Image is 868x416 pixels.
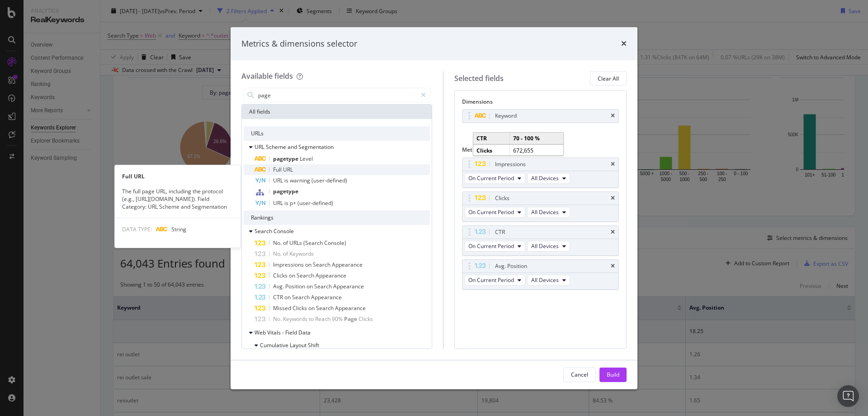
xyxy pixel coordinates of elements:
span: On Current Period [468,174,514,182]
span: No. [273,239,283,247]
span: Page [344,315,359,323]
button: All Devices [527,173,570,184]
span: Avg. [273,282,285,290]
button: Cancel [563,368,596,382]
span: All Devices [531,174,559,182]
span: Field [285,329,298,336]
div: Available fields [241,71,293,81]
span: (Search [303,239,324,247]
span: on [308,304,316,312]
span: Search [314,282,333,290]
div: Clear All [598,75,619,82]
div: Build [607,371,619,378]
div: ClickstimesOn Current PeriodAll Devices [462,191,619,222]
div: Avg. Position [495,262,527,271]
button: Clear All [590,71,627,86]
span: All Devices [531,276,559,284]
span: p+ [290,199,297,207]
span: Impressions [273,261,305,268]
span: on [284,293,292,301]
span: No. [273,315,283,323]
button: All Devices [527,275,570,286]
span: to [309,315,315,323]
div: Keyword [495,111,517,120]
button: On Current Period [464,275,525,286]
span: Clicks [359,315,373,323]
span: (user-defined) [311,177,347,184]
span: pagetype [273,155,300,163]
span: is [284,199,290,207]
button: On Current Period [464,173,525,184]
div: Keywordtimes [462,109,619,123]
span: Data [298,329,311,336]
span: Clicks [273,272,289,279]
span: Keywords [289,250,314,258]
button: All Devices [527,241,570,252]
span: Shift [308,341,319,349]
span: On Current Period [468,242,514,250]
button: On Current Period [464,241,525,252]
span: on [289,272,297,279]
span: Appearance [332,261,363,268]
span: Vitals [267,329,282,336]
span: of [283,239,289,247]
div: times [611,230,615,235]
span: Appearance [335,304,366,312]
div: Rankings [244,210,430,225]
span: Level [300,155,313,163]
div: ImpressionstimesOn Current PeriodAll Devices [462,158,619,188]
span: All Devices [531,242,559,250]
span: 90% [332,315,344,323]
div: Selected fields [454,73,504,84]
div: Impressions [495,160,526,169]
span: Cumulative [260,341,290,349]
span: (user-defined) [297,199,333,207]
div: Clicks [495,194,509,203]
div: Cancel [571,371,588,378]
div: URLs [244,126,430,141]
span: Scheme [266,143,288,151]
button: Build [599,368,627,382]
button: On Current Period [464,207,525,218]
div: CTRtimesOn Current PeriodAll Devices [462,225,619,256]
div: Metrics & dimensions selector [241,38,357,50]
span: URL [273,199,284,207]
div: times [611,162,615,167]
button: All Devices [527,207,570,218]
div: times [611,263,615,269]
span: No. [273,250,283,258]
div: Avg. PositiontimesOn Current PeriodAll Devices [462,259,619,290]
span: CTR [273,293,284,301]
span: Appearance [333,282,364,290]
span: Search [292,293,311,301]
span: URL [255,143,266,151]
div: All fields [242,105,432,119]
div: Full URL [115,172,241,180]
div: times [621,38,627,50]
span: pagetype [273,187,298,195]
span: On Current Period [468,208,514,216]
input: Search by field name [257,88,417,102]
span: - [282,329,285,336]
span: Clicks [292,304,308,312]
div: Metrics [462,146,619,157]
span: and [288,143,298,151]
span: is [284,177,290,184]
span: Segmentation [298,143,334,151]
span: on [307,282,314,290]
span: Layout [290,341,308,349]
span: Console) [324,239,346,247]
span: Appearance [316,272,346,279]
span: URL [273,177,284,184]
div: Dimensions [462,98,619,109]
span: All Devices [531,208,559,216]
span: Position [285,282,307,290]
div: times [611,113,615,119]
span: Search [297,272,316,279]
div: modal [231,27,637,389]
span: Search [255,227,274,235]
span: Search [316,304,335,312]
span: Reach [315,315,332,323]
span: Appearance [311,293,342,301]
span: URLs [289,239,303,247]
